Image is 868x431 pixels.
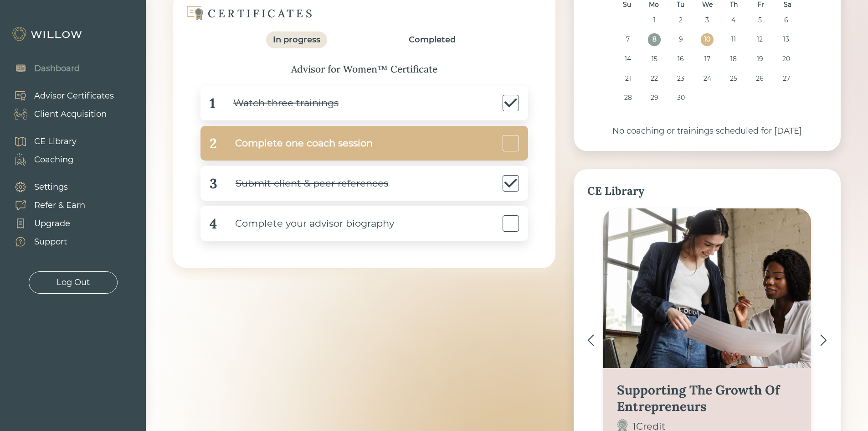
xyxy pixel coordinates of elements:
[674,92,687,104] div: Choose Tuesday, September 30th, 2025
[754,14,766,26] div: Choose Friday, September 5th, 2025
[727,53,740,65] div: Choose Thursday, September 18th, 2025
[210,93,215,114] div: 1
[34,135,77,148] div: CE Library
[820,334,827,346] img: >
[780,14,792,26] div: Choose Saturday, September 6th, 2025
[622,53,634,65] div: Choose Sunday, September 14th, 2025
[622,33,634,46] div: Choose Sunday, September 7th, 2025
[56,276,90,289] div: Log Out
[5,151,77,169] a: Coaching
[674,53,687,65] div: Choose Tuesday, September 16th, 2025
[648,92,660,104] div: Choose Monday, September 29th, 2025
[622,92,634,104] div: Choose Sunday, September 28th, 2025
[210,133,217,154] div: 2
[780,33,792,46] div: Choose Saturday, September 13th, 2025
[587,125,827,137] div: No coaching or trainings scheduled for [DATE]
[5,59,80,78] a: Dashboard
[409,34,456,46] div: Completed
[587,183,827,199] div: CE Library
[210,213,217,234] div: 4
[701,73,713,85] div: Choose Wednesday, September 24th, 2025
[34,90,114,102] div: Advisor Certificates
[648,53,660,65] div: Choose Monday, September 15th, 2025
[34,62,80,75] div: Dashboard
[674,33,687,46] div: Choose Tuesday, September 9th, 2025
[648,14,660,26] div: Choose Monday, September 1st, 2025
[648,33,660,46] div: Choose Monday, September 8th, 2025
[754,73,766,85] div: Choose Friday, September 26th, 2025
[754,33,766,46] div: Choose Friday, September 12th, 2025
[34,199,85,212] div: Refer & Earn
[727,33,740,46] div: Choose Thursday, September 11th, 2025
[701,53,713,65] div: Choose Wednesday, September 17th, 2025
[34,154,73,166] div: Coaching
[780,53,792,65] div: Choose Saturday, September 20th, 2025
[727,73,740,85] div: Choose Thursday, September 25th, 2025
[754,53,766,65] div: Choose Friday, September 19th, 2025
[34,108,107,120] div: Client Acquisition
[587,334,594,346] img: <
[5,178,85,196] a: Settings
[648,73,660,85] div: Choose Monday, September 22nd, 2025
[5,105,114,123] a: Client Acquisition
[217,133,373,154] div: Complete one coach session
[191,62,537,77] div: Advisor for Women™ Certificate
[5,132,77,151] a: CE Library
[674,73,687,85] div: Choose Tuesday, September 23rd, 2025
[5,87,114,105] a: Advisor Certificates
[701,14,713,26] div: Choose Wednesday, September 3rd, 2025
[208,6,314,21] div: CERTIFICATES
[622,73,634,85] div: Choose Sunday, September 21st, 2025
[590,14,824,111] div: month 2025-09
[34,218,70,230] div: Upgrade
[727,14,740,26] div: Choose Thursday, September 4th, 2025
[11,27,84,42] img: Willow
[34,181,68,193] div: Settings
[217,173,388,194] div: Submit client & peer references
[5,214,85,233] a: Upgrade
[5,196,85,214] a: Refer & Earn
[273,34,320,46] div: In progress
[34,236,67,248] div: Support
[210,173,217,194] div: 3
[701,33,713,46] div: Choose Wednesday, September 10th, 2025
[674,14,687,26] div: Choose Tuesday, September 2nd, 2025
[215,93,339,114] div: Watch three trainings
[617,382,797,415] div: Supporting The Growth Of Entrepreneurs
[217,213,394,234] div: Complete your advisor biography
[780,73,792,85] div: Choose Saturday, September 27th, 2025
